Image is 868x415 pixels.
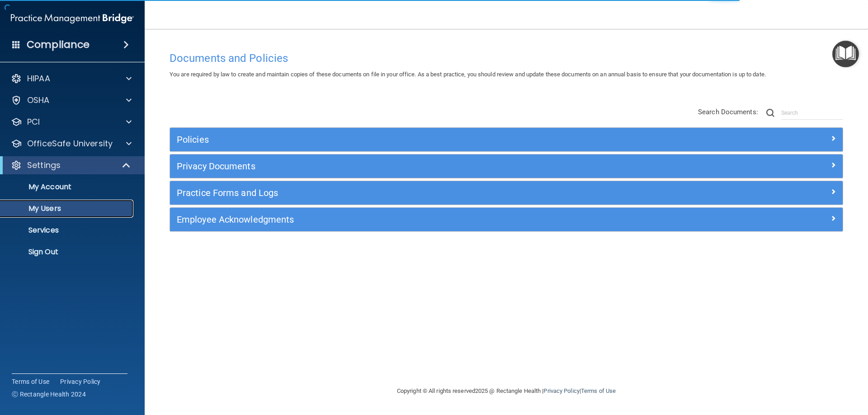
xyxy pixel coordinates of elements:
[6,247,129,256] p: Sign Out
[6,204,129,213] p: My Users
[27,160,61,171] p: Settings
[781,106,843,120] input: Search
[27,95,50,106] p: OSHA
[11,95,132,106] a: OSHA
[60,377,101,386] a: Privacy Policy
[11,117,132,127] a: PCI
[698,108,758,116] span: Search Documents:
[170,52,843,64] h4: Documents and Policies
[27,138,113,149] p: OfficeSafe University
[832,41,859,67] button: Open Resource Center
[11,73,132,84] a: HIPAA
[27,38,90,51] h4: Compliance
[11,138,132,149] a: OfficeSafe University
[177,161,668,171] h5: Privacy Documents
[12,390,86,399] span: Ⓒ Rectangle Health 2024
[543,387,579,394] a: Privacy Policy
[177,159,836,173] a: Privacy Documents
[6,182,129,191] p: My Account
[27,73,50,84] p: HIPAA
[6,226,129,235] p: Services
[581,387,616,394] a: Terms of Use
[177,212,836,227] a: Employee Acknowledgments
[27,117,40,127] p: PCI
[11,160,131,171] a: Settings
[170,71,766,78] span: You are required by law to create and maintain copies of these documents on file in your office. ...
[177,135,668,145] h5: Policies
[11,9,134,28] img: PMB logo
[177,214,668,224] h5: Employee Acknowledgments
[766,109,774,117] img: ic-search.3b580494.png
[177,188,668,198] h5: Practice Forms and Logs
[177,132,836,147] a: Policies
[177,186,836,200] a: Practice Forms and Logs
[341,377,671,406] div: Copyright © All rights reserved 2025 @ Rectangle Health | |
[12,377,49,386] a: Terms of Use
